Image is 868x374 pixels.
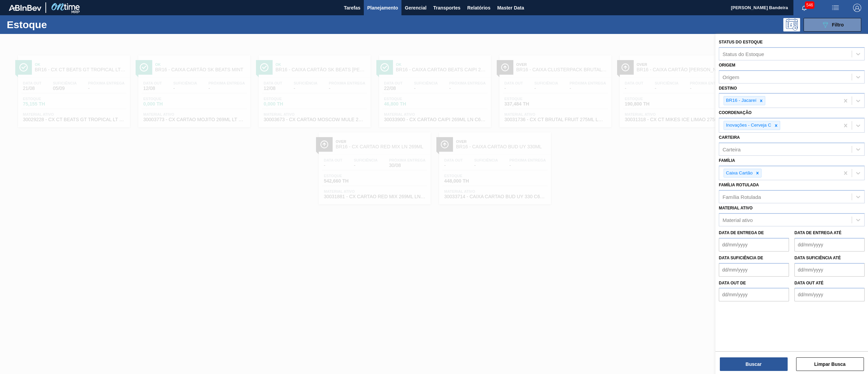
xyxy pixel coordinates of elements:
[805,1,814,9] span: 546
[405,4,427,12] span: Gerencial
[724,169,754,177] div: Caixa Cartão
[723,146,741,152] div: Carteira
[724,96,757,105] div: BR16 - Jacareí
[853,4,861,12] img: Logout
[719,288,789,301] input: dd/mm/yyyy
[433,4,460,12] span: Transportes
[367,4,398,12] span: Planejamento
[719,256,763,260] label: Data suficiência de
[719,40,763,44] label: Status do Estoque
[724,121,772,130] div: Inovações - Cerveja C
[719,158,735,163] label: Família
[794,288,865,301] input: dd/mm/yyyy
[831,4,840,12] img: userActions
[794,281,824,285] label: Data out até
[719,281,746,285] label: Data out de
[719,86,737,91] label: Destino
[344,4,360,12] span: Tarefas
[719,183,759,187] label: Família Rotulada
[9,5,41,11] img: TNhmsLtSVTkK8tSr43FrP2fwEKptu5GPRR3wAAAABJRU5ErkJggg==
[804,18,861,32] button: Filtro
[719,63,735,68] label: Origem
[723,51,764,57] div: Status do Estoque
[794,238,865,251] input: dd/mm/yyyy
[719,206,753,210] label: Material ativo
[719,135,740,140] label: Carteira
[723,74,739,80] div: Origem
[832,22,844,27] span: Filtro
[467,4,490,12] span: Relatórios
[7,21,112,29] h1: Estoque
[793,3,815,13] button: Notificações
[783,18,800,32] div: Pogramando: nenhum usuário selecionado
[719,230,764,235] label: Data de Entrega de
[719,110,752,115] label: Coordenação
[719,263,789,277] input: dd/mm/yyyy
[497,4,524,12] span: Master Data
[794,256,841,260] label: Data suficiência até
[794,230,842,235] label: Data de Entrega até
[719,238,789,251] input: dd/mm/yyyy
[794,263,865,277] input: dd/mm/yyyy
[723,194,761,200] div: Família Rotulada
[723,217,753,223] div: Material ativo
